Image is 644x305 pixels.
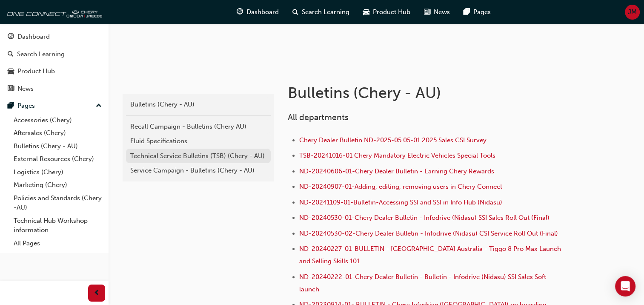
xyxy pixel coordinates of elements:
a: Policies and Standards (Chery -AU) [10,192,105,214]
span: pages-icon [8,102,14,110]
button: Pages [3,98,105,114]
a: ND-20240907-01-Adding, editing, removing users in Chery Connect [299,183,502,190]
a: Service Campaign - Bulletins (Chery - AU) [126,163,271,178]
a: All Pages [10,237,105,250]
span: prev-icon [94,288,100,299]
span: guage-icon [237,7,243,17]
span: news-icon [8,85,14,93]
span: JM [628,7,637,17]
span: search-icon [292,7,298,17]
a: search-iconSearch Learning [286,3,356,21]
span: car-icon [363,7,369,17]
a: Marketing (Chery) [10,178,105,192]
span: pages-icon [464,7,470,17]
div: Dashboard [17,32,50,42]
span: car-icon [8,68,14,75]
div: Service Campaign - Bulletins (Chery - AU) [130,166,266,176]
a: ND-20240530-01-Chery Dealer Bulletin - Infodrive (Nidasu) SSI Sales Roll Out (Final) [299,214,550,222]
a: Technical Hub Workshop information [10,214,105,237]
a: Fluid Specifications [126,134,271,149]
a: Aftersales (Chery) [10,127,105,140]
a: Accessories (Chery) [10,114,105,127]
div: Technical Service Bulletins (TSB) (Chery - AU) [130,151,266,161]
button: JM [625,5,640,20]
img: oneconnect [4,3,102,20]
a: Bulletins (Chery - AU) [10,140,105,153]
a: Search Learning [3,46,105,62]
div: News [17,84,34,94]
span: guage-icon [8,33,14,41]
div: Bulletins (Chery - AU) [130,100,266,109]
a: Bulletins (Chery - AU) [126,97,271,112]
a: External Resources (Chery) [10,152,105,166]
div: Product Hub [17,66,55,76]
a: ND-20240227-01-BULLETIN - [GEOGRAPHIC_DATA] Australia - Tiggo 8 Pro Max Launch and Selling Skills... [299,245,563,265]
div: Open Intercom Messenger [615,276,635,296]
a: Recall Campaign - Bulletins (Chery AU) [126,119,271,134]
button: DashboardSearch LearningProduct HubNews [3,27,105,98]
a: Product Hub [3,63,105,79]
a: ND-20240222-01-Chery Dealer Bulletin - Bulletin - Infodrive (Nidasu) SSI Sales Soft launch [299,273,548,293]
a: Chery Dealer Bulletin ND-2025-05.05-01 2025 Sales CSI Survey [299,136,487,144]
a: ND-20241109-01-Bulletin-Accessing SSI and SSI in Info Hub (Nidasu) [299,199,502,206]
span: Search Learning [302,7,349,17]
span: All departments [288,112,349,122]
a: Technical Service Bulletins (TSB) (Chery - AU) [126,149,271,164]
div: Fluid Specifications [130,136,266,146]
a: car-iconProduct Hub [356,3,417,21]
a: ND-20240606-01-Chery Dealer Bulletin - Earning Chery Rewards [299,167,494,175]
a: pages-iconPages [457,3,498,21]
a: Dashboard [3,29,105,45]
span: Product Hub [373,7,410,17]
span: Dashboard [246,7,279,17]
span: up-icon [96,101,102,112]
a: guage-iconDashboard [230,3,286,21]
a: ND-20240530-02-Chery Dealer Bulletin - Infodrive (Nidasu) CSI Service Roll Out (Final) [299,230,558,237]
div: Pages [17,101,35,111]
a: News [3,81,105,97]
div: Search Learning [17,49,65,59]
span: Pages [473,7,491,17]
span: news-icon [424,7,430,17]
span: search-icon [8,51,14,58]
a: news-iconNews [417,3,457,21]
span: News [434,7,450,17]
a: Logistics (Chery) [10,166,105,179]
h1: Bulletins (Chery - AU) [288,83,567,102]
a: TSB-20241016-01 Chery Mandatory Electric Vehicles Special Tools [299,152,495,159]
div: Recall Campaign - Bulletins (Chery AU) [130,122,266,132]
